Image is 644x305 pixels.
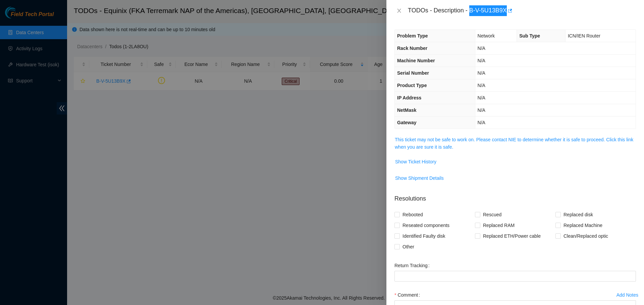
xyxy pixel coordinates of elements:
[478,33,495,39] span: Network
[478,83,485,88] span: N/A
[478,46,485,51] span: N/A
[400,241,417,252] span: Other
[397,58,435,63] span: Machine Number
[480,209,504,220] span: Rescued
[478,58,485,63] span: N/A
[397,107,417,113] span: NetMask
[396,8,402,13] span: close
[561,231,611,241] span: Clean/Replaced optic
[397,70,429,76] span: Serial Number
[616,293,638,297] div: Add Notes
[478,107,485,113] span: N/A
[400,231,448,241] span: Identified Faulty disk
[561,220,605,231] span: Replaced Machine
[478,95,485,100] span: N/A
[394,260,432,271] label: Return Tracking
[397,83,427,88] span: Product Type
[478,120,485,125] span: N/A
[616,290,639,300] button: Add Notes
[478,70,485,76] span: N/A
[394,189,636,203] p: Resolutions
[397,33,428,39] span: Problem Type
[395,158,436,165] span: Show Ticket History
[561,209,596,220] span: Replaced disk
[397,95,421,100] span: IP Address
[480,220,517,231] span: Replaced RAM
[400,209,426,220] span: Rebooted
[400,220,452,231] span: Reseated components
[397,120,417,125] span: Gateway
[397,46,427,51] span: Rack Number
[394,271,636,282] input: Return Tracking
[395,174,444,182] span: Show Shipment Details
[394,8,404,14] button: Close
[519,33,540,39] span: Sub Type
[395,156,437,167] button: Show Ticket History
[480,231,543,241] span: Replaced ETH/Power cable
[408,5,636,16] div: TODOs - Description - B-V-5U13B9X
[568,33,600,39] span: ICN/IEN Router
[395,137,633,150] a: This ticket may not be safe to work on. Please contact NIE to determine whether it is safe to pro...
[394,290,423,300] label: Comment
[395,173,444,183] button: Show Shipment Details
